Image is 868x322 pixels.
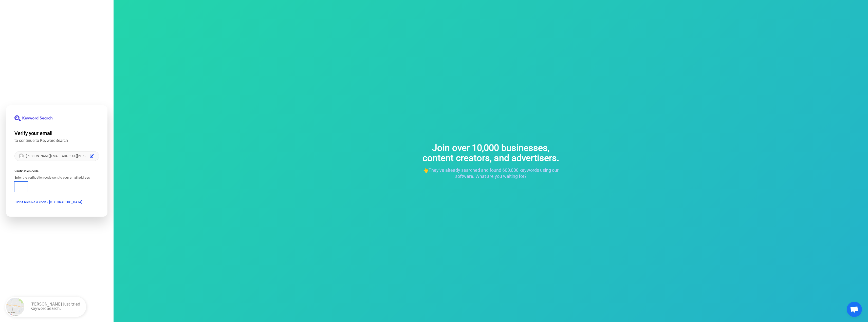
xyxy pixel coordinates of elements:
input: Digit 6 [90,182,104,192]
a: Open chat [847,302,862,317]
input: Digit 2 [30,182,43,192]
img: KeywordSearch [14,115,52,121]
p: 👆They've already searched and found 600,000 keywords using our software. What are you waiting for? [414,167,568,179]
p: to continue to KeywordSearch [14,138,99,143]
input: Digit 3 [45,182,58,192]
input: Digit 4 [60,182,73,192]
span: Join over 10,000 businesses, [414,143,568,153]
img: Alpine, California, United States [6,298,24,316]
p: Enter the verification code sent to your email address [14,176,99,180]
input: Digit 5 [75,182,88,192]
button: Edit [89,153,95,159]
h1: Verify your email [14,129,99,137]
span: content creators, and advertisers. [414,153,568,163]
input: Enter verification code. Digit 1 [14,182,28,192]
button: Didn't receive a code? [GEOGRAPHIC_DATA] [14,200,82,204]
p: [PERSON_NAME] just tried KeywordSearch. [30,302,81,311]
p: Verification code [14,169,99,174]
p: [PERSON_NAME][EMAIL_ADDRESS][PERSON_NAME][DOMAIN_NAME] [26,154,87,158]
